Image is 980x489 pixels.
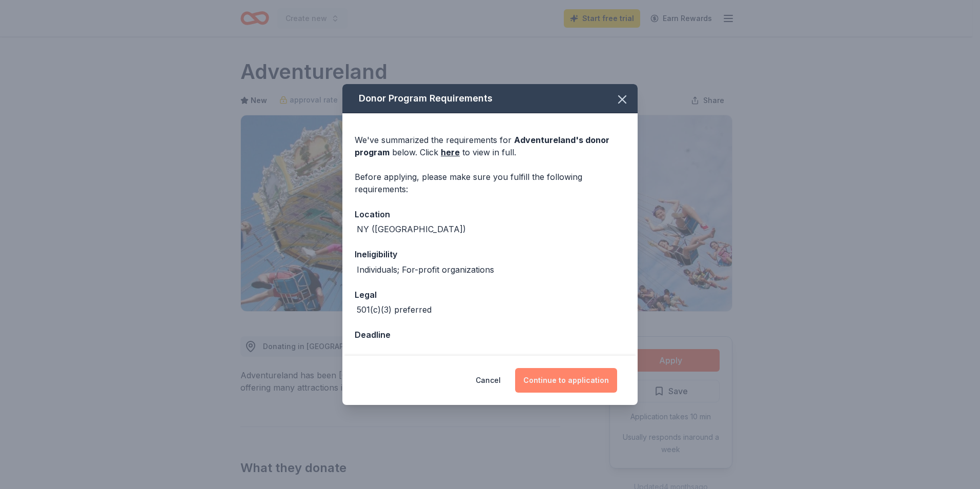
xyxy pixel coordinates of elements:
button: Cancel [476,368,501,393]
div: NY ([GEOGRAPHIC_DATA]) [357,223,466,235]
div: Ineligibility [355,248,625,261]
div: 501(c)(3) preferred [357,303,432,316]
div: Legal [355,288,625,301]
button: Continue to application [515,368,617,393]
div: Location [355,208,625,221]
div: Individuals; For-profit organizations [357,263,494,276]
div: Donor Program Requirements [342,84,638,113]
a: here [441,146,460,158]
div: Before applying, please make sure you fulfill the following requirements: [355,171,625,195]
div: We've summarized the requirements for below. Click to view in full. [355,134,625,158]
div: Deadline [355,328,625,341]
